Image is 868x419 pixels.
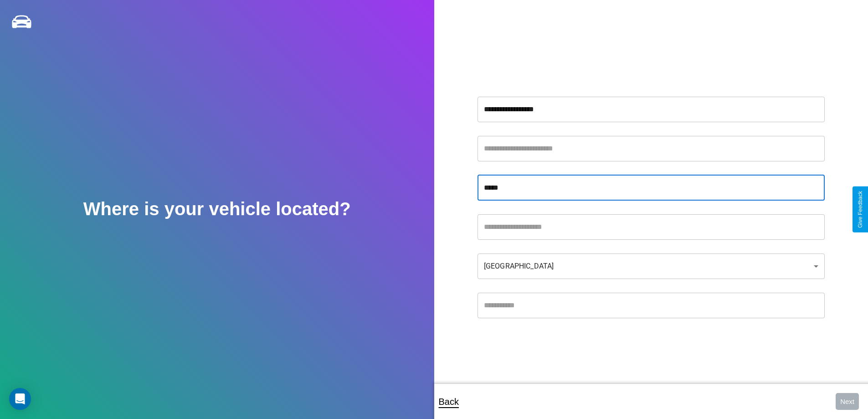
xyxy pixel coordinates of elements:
button: Next [836,393,859,410]
div: [GEOGRAPHIC_DATA] [478,253,825,279]
p: Back [439,393,459,410]
h2: Where is your vehicle located? [83,199,351,219]
div: Give Feedback [857,191,863,228]
div: Open Intercom Messenger [9,388,31,410]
